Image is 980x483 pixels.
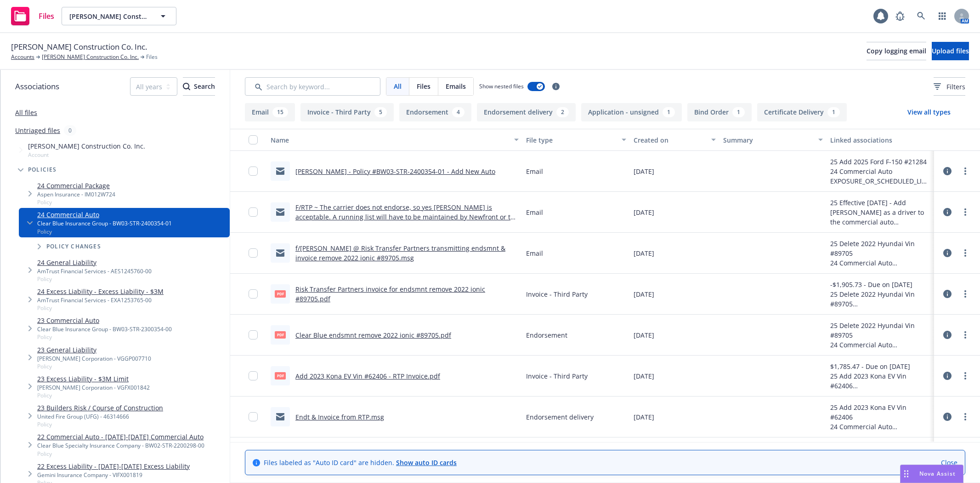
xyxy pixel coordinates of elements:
[295,372,440,380] a: Add 2023 Kona EV Vin #62406 - RTP Invoice.pdf
[46,244,101,249] span: Policy changes
[37,471,190,479] div: Gemini Insurance Company - VIFX001819
[183,78,215,95] div: Search
[249,289,258,299] input: Toggle Row Selected
[37,181,115,190] a: 24 Commercial Package
[446,81,466,91] span: Emails
[37,403,163,413] a: 23 Builders Risk / Course of Construction
[37,219,172,227] div: Clear Blue Insurance Group - BW03-STR-2400354-01
[901,465,912,483] div: Drag to move
[526,207,543,217] span: Email
[69,11,149,21] span: [PERSON_NAME] Construction Co. Inc.
[249,371,258,380] input: Toggle Row Selected
[37,325,172,333] div: Clear Blue Insurance Group - BW03-STR-2300354-00
[249,330,258,339] input: Toggle Row Selected
[295,167,495,176] a: [PERSON_NAME] - Policy #BW03-STR-2400354-01 - Add New Auto
[37,384,150,391] div: [PERSON_NAME] Corporation - VGFX001842
[271,135,509,145] div: Name
[249,167,258,176] input: Toggle Row Selected
[830,280,930,289] div: -$1,905.73 - Due on [DATE]
[900,465,963,483] button: Nova Assist
[62,7,176,25] button: [PERSON_NAME] Construction Co. Inc.
[634,248,654,258] span: [DATE]
[960,370,971,381] a: more
[264,458,457,467] span: Files labeled as "Auto ID card" are hidden.
[912,7,930,25] a: Search
[245,103,295,121] button: Email
[830,362,930,371] div: $1,785.47 - Due on [DATE]
[634,135,706,145] div: Created on
[830,321,930,340] div: 25 Delete 2022 Hyundai Vin #89705
[37,432,204,442] a: 22 Commercial Auto - [DATE]-[DATE] Commercial Auto
[960,329,971,340] a: more
[295,203,518,231] a: F/RTP ~ The carrier does not endorse, so yes [PERSON_NAME] is acceptable. A running list will hav...
[11,41,147,53] span: [PERSON_NAME] Construction Co. Inc.
[932,46,969,55] span: Upload files
[723,135,813,145] div: Summary
[830,157,930,167] div: 25 Add 2025 Ford F-150 #21284
[556,107,569,117] div: 2
[183,77,215,96] button: SearchSearch
[37,345,151,355] a: 23 General Liability
[452,107,465,117] div: 4
[830,340,930,350] div: 24 Commercial Auto
[15,108,37,117] a: All files
[634,412,654,422] span: [DATE]
[960,411,971,422] a: more
[522,129,630,151] button: File type
[732,107,745,117] div: 1
[830,371,930,391] div: 25 Add 2023 Kona EV Vin #62406
[934,82,965,92] span: Filters
[37,258,152,267] a: 24 General Liability
[300,103,394,121] button: Invoice - Third Party
[28,167,57,172] span: Policies
[295,331,451,339] a: Clear Blue endsmnt remove 2022 ionic #89705.pdf
[37,267,152,275] div: AmTrust Financial Services - AES1245760-00
[37,420,163,428] span: Policy
[634,330,654,340] span: [DATE]
[37,198,115,206] span: Policy
[37,296,164,304] div: AmTrust Financial Services - EXA1253765-00
[634,289,654,299] span: [DATE]
[526,412,594,422] span: Endorsement delivery
[526,167,543,176] span: Email
[39,12,54,20] span: Files
[275,290,286,297] span: pdf
[37,333,172,341] span: Policy
[634,207,654,217] span: [DATE]
[275,331,286,338] span: pdf
[394,81,402,91] span: All
[37,442,204,449] div: Clear Blue Specialty Insurance Company - BW02-STR-2200298-00
[396,458,457,467] a: Show auto ID cards
[630,129,719,151] button: Created on
[249,207,258,217] input: Toggle Row Selected
[37,190,115,198] div: Aspen Insurance - IM012W724
[526,289,588,299] span: Invoice - Third Party
[663,107,675,117] div: 1
[477,103,576,121] button: Endorsement delivery
[634,371,654,381] span: [DATE]
[687,103,752,121] button: Bind Order
[934,77,965,96] button: Filters
[37,461,190,471] a: 22 Excess Liability - [DATE]-[DATE] Excess Liability
[960,166,971,177] a: more
[295,244,505,262] a: f/[PERSON_NAME] @ Risk Transfer Partners transmitting endsmnt & invoice remove 2022 ionic #89705.msg
[146,53,158,61] span: Files
[374,107,387,117] div: 5
[37,287,164,296] a: 24 Excess Liability - Excess Liability - $3M
[893,103,965,121] button: View all types
[37,228,172,236] span: Policy
[526,248,543,258] span: Email
[960,247,971,259] a: more
[37,362,151,370] span: Policy
[64,125,76,136] div: 0
[37,374,150,384] a: 23 Excess Liability - $3M Limit
[757,103,847,121] button: Certificate Delivery
[37,304,164,312] span: Policy
[399,103,471,121] button: Endorsement
[526,135,616,145] div: File type
[295,285,485,303] a: Risk Transfer Partners invoice for endsmnt remove 2022 ionic #89705.pdf
[827,107,840,117] div: 1
[941,458,957,467] a: Close
[830,239,930,258] div: 25 Delete 2022 Hyundai Vin #89705
[417,81,431,91] span: Files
